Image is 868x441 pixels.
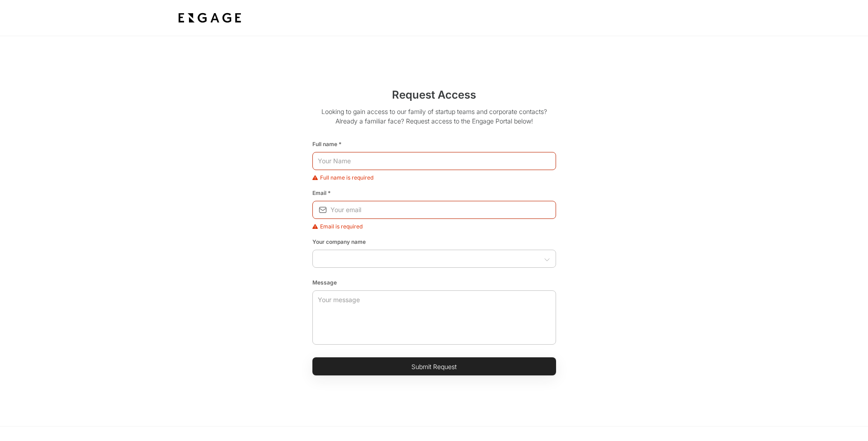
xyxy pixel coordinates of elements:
[312,185,556,197] div: Email *
[320,223,363,231] span: Email is required
[312,234,556,246] div: Your company name
[312,153,556,169] input: Your Name
[542,255,552,264] button: Open
[312,275,556,287] div: Message
[312,87,556,107] h2: Request Access
[176,10,243,26] img: bdf1fb74-1727-4ba0-a5bd-bc74ae9fc70b.jpeg
[320,174,373,182] span: Full name is required
[312,357,556,375] button: Submit Request
[312,137,556,148] div: Full name *
[312,107,556,133] p: Looking to gain access to our family of startup teams and corporate contacts? Already a familiar ...
[330,202,556,218] input: Your email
